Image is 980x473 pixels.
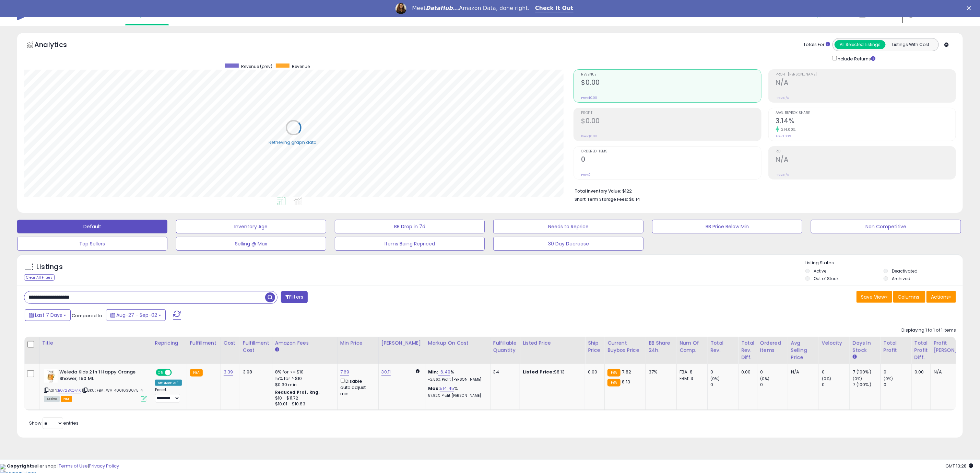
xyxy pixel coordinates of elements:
small: Prev: $0.00 [581,134,597,138]
button: Top Sellers [17,237,167,251]
button: BB Drop in 7d [335,220,485,233]
div: 37% [649,369,671,375]
h2: $0.00 [581,79,761,88]
h2: 3.14% [776,117,956,126]
div: Total Rev. [710,339,735,354]
div: BB Share 24h. [649,339,674,354]
i: DataHub... [426,5,459,11]
div: ASIN: [44,369,147,401]
div: 34 [493,369,515,375]
button: Save View [857,291,892,303]
div: % [428,369,485,382]
div: 0 [884,382,911,388]
div: FBM: 3 [680,376,702,382]
button: Columns [893,291,925,303]
span: ON [156,370,165,376]
small: FBA [607,369,620,377]
div: Fulfillment Cost [243,339,269,354]
div: Fulfillment [190,339,218,347]
a: Hi [PERSON_NAME] [907,10,962,26]
small: Prev: 1.00% [776,134,791,138]
div: 0 [760,382,788,388]
span: $0.14 [629,196,640,203]
small: (0%) [822,376,831,381]
b: Short Term Storage Fees: [575,196,628,202]
h2: 0 [581,155,761,165]
div: 0.00 [914,369,925,375]
small: Days In Stock. [853,354,857,360]
button: All Selected Listings [835,40,886,49]
a: 3.39 [224,369,233,376]
span: Show: entries [29,420,79,426]
div: Preset: [155,388,182,403]
span: Last 7 Days [35,312,62,319]
span: 8.13 [622,379,630,385]
div: 8% for <= $10 [275,369,332,375]
label: Active [814,268,826,274]
div: Clear All Filters [24,274,55,281]
div: Markup on Cost [428,339,487,347]
h5: Analytics [34,40,80,51]
div: Retrieving graph data.. [269,140,319,146]
h2: N/A [776,79,956,88]
small: (0%) [760,376,770,381]
span: Ordered Items [581,150,761,153]
button: Needs to Reprice [493,220,644,233]
a: Check It Out [535,5,574,12]
label: Out of Stock [814,276,839,281]
div: Close [967,6,974,10]
div: 0 [710,382,738,388]
div: 0 [760,369,788,375]
button: Inventory Age [176,220,326,233]
button: Listings With Cost [885,40,936,49]
img: 41kHoEsJT6L._SL40_.jpg [44,369,58,383]
th: The percentage added to the cost of goods (COGS) that forms the calculator for Min & Max prices. [425,337,490,364]
button: Non Competitive [811,220,961,233]
img: Profile image for Georgie [395,3,406,14]
div: Total Rev. Diff. [741,339,754,361]
li: $122 [575,186,951,195]
div: Current Buybox Price [607,339,643,354]
label: Archived [892,276,910,281]
div: Include Returns [827,55,884,62]
small: (0%) [884,376,893,381]
div: 3.98 [243,369,267,375]
span: Aug-27 - Sep-02 [116,312,157,319]
small: Amazon Fees. [275,347,279,353]
small: FBA [190,369,203,377]
div: $10 - $11.72 [275,395,332,401]
div: Totals For [803,42,830,48]
div: $0.30 min [275,382,332,388]
div: N/A [934,369,972,375]
span: FBA [61,396,72,402]
b: Listed Price: [523,369,554,375]
span: ROI [776,150,956,153]
button: Filters [281,291,308,303]
div: $8.13 [523,369,580,375]
div: Amazon AI * [155,380,182,386]
button: Last 7 Days [25,309,71,321]
p: 57.92% Profit [PERSON_NAME] [428,393,485,398]
button: Default [17,220,167,233]
div: 15% for > $10 [275,376,332,382]
b: Max: [428,385,440,392]
div: 7 (100%) [853,369,881,375]
a: B072BXQK4X [58,388,81,393]
span: Compared to: [72,312,103,319]
b: Min: [428,369,438,375]
a: 30.11 [381,369,391,376]
small: Prev: 0 [581,173,591,177]
div: [PERSON_NAME] [381,339,422,347]
label: Deactivated [892,268,918,274]
h2: N/A [776,155,956,165]
div: Listed Price [523,339,582,347]
div: Total Profit [884,339,909,354]
div: Repricing [155,339,184,347]
div: Fulfillable Quantity [493,339,517,354]
small: (0%) [853,376,862,381]
div: Profit [PERSON_NAME] [934,339,975,354]
div: $10.01 - $10.83 [275,401,332,407]
button: Aug-27 - Sep-02 [106,309,166,321]
small: Prev: N/A [776,173,789,177]
small: Prev: N/A [776,96,789,100]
